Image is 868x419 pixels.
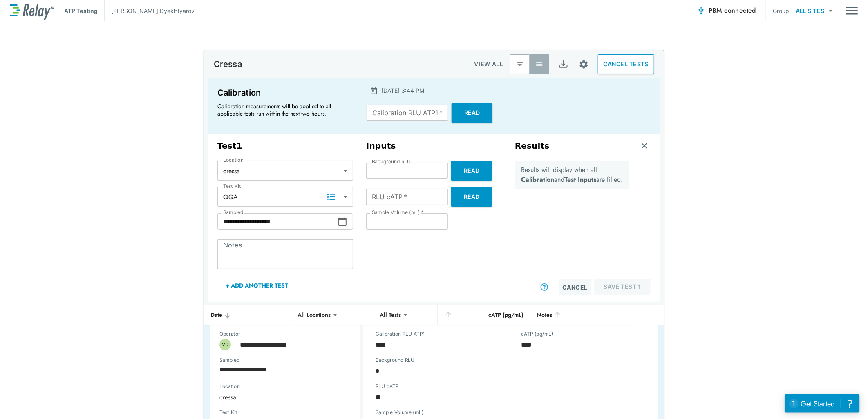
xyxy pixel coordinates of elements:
p: [DATE] 3:44 PM [381,86,424,95]
div: All Locations [292,307,336,323]
label: Location [223,157,244,163]
button: Read [452,103,492,123]
label: RLU cATP [376,383,398,389]
div: cATP (pg/mL) [444,310,523,320]
div: All Tests [374,307,407,323]
img: Settings Icon [579,59,589,69]
div: cressa [217,163,353,179]
img: Connected Icon [697,7,705,15]
button: Main menu [846,3,858,18]
label: Location [219,383,323,389]
button: Site setup [573,53,595,75]
p: VIEW ALL [474,59,503,69]
th: Date [204,305,292,325]
button: Export [553,54,573,74]
label: Background RLU [372,159,411,165]
h3: Inputs [366,141,502,151]
label: Test Kit [219,410,282,415]
button: Read [451,187,492,207]
b: Calibration [521,175,555,184]
label: Sampled [219,357,240,363]
label: Sample Volume (mL) [376,410,424,415]
p: [PERSON_NAME] Dyekhtyarov [111,7,195,15]
p: Cressa [214,59,242,69]
label: Background RLU [376,357,414,363]
iframe: Resource center [785,394,860,413]
h3: Results [515,141,550,151]
label: Calibration RLU ATP1 [376,331,425,337]
label: Test Kit [223,183,241,189]
label: Sample Volume (mL) [372,209,423,215]
span: connected [725,6,756,15]
div: cressa [214,389,352,405]
div: VD [219,339,231,350]
p: Group: [773,7,791,15]
h3: Test 1 [217,141,353,151]
button: PBM connected [694,2,759,19]
span: PBM [709,5,756,16]
img: Export Icon [558,59,568,69]
img: Latest [516,60,524,68]
button: Cancel [559,279,591,295]
img: Calender Icon [370,87,378,95]
label: Operator [219,331,240,337]
label: cATP (pg/mL) [521,331,553,337]
button: Read [451,161,492,181]
div: QGA [217,189,353,205]
img: Remove [640,142,649,150]
div: Notes [537,310,629,320]
button: CANCEL TESTS [598,54,654,74]
img: View All [535,60,544,68]
button: + Add Another Test [217,276,296,295]
b: Test Inputs [565,175,597,184]
input: Choose date, selected date is Oct 2, 2025 [217,213,338,230]
img: Drawer Icon [846,3,858,18]
p: ATP Testing [64,7,98,15]
input: Choose date, selected date is Oct 2, 2025 [214,361,346,377]
img: LuminUltra Relay [10,2,54,20]
label: Sampled [223,209,244,215]
p: Results will display when all and are filled. [521,165,623,185]
p: Calibration [217,86,352,99]
p: Calibration measurements will be applied to all applicable tests run within the next two hours. [217,103,348,117]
